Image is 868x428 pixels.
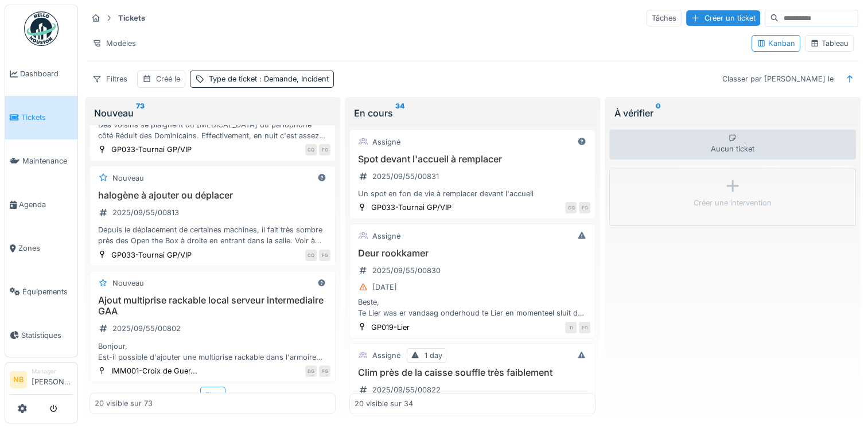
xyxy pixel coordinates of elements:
[156,73,180,84] div: Créé le
[717,71,839,87] div: Classer par [PERSON_NAME] le
[112,207,179,218] div: 2025/09/55/00813
[5,270,77,313] a: Équipements
[95,119,330,141] div: Des voisins se plaignent du [MEDICAL_DATA] du parlophone côté Réduit des Dominicains. Effectiveme...
[21,330,73,341] span: Statistiques
[200,387,225,403] div: Plus
[372,384,441,395] div: 2025/09/55/00822
[305,365,317,377] div: DG
[305,250,317,261] div: CQ
[372,137,400,147] div: Assigné
[354,106,591,120] div: En cours
[5,313,77,357] a: Statistiques
[5,96,77,139] a: Tickets
[112,278,144,289] div: Nouveau
[686,10,760,26] div: Créer un ticket
[395,106,404,120] sup: 34
[425,350,442,361] div: 1 day
[647,10,682,26] div: Tâches
[372,282,397,293] div: [DATE]
[5,183,77,227] a: Agenda
[372,350,400,361] div: Assigné
[319,144,330,155] div: FG
[87,35,141,52] div: Modèles
[579,202,590,213] div: FG
[5,227,77,270] a: Zones
[19,199,73,210] span: Agenda
[614,106,851,120] div: À vérifier
[355,297,590,318] div: Beste, Te Lier was er vandaag onderhoud te Lier en momenteel sluit de rookdeur niet meer van zelf.
[757,38,795,49] div: Kanban
[372,265,441,276] div: 2025/09/55/00830
[22,155,73,166] span: Maintenance
[372,171,439,182] div: 2025/09/55/00831
[372,231,400,242] div: Assigné
[579,322,590,333] div: FG
[209,73,329,84] div: Type de ticket
[694,197,772,208] div: Créer une intervention
[112,323,181,334] div: 2025/09/55/00802
[355,367,590,378] h3: Clim près de la caisse souffle très faiblement
[87,71,133,87] div: Filtres
[111,365,197,376] div: IMM001-Croix de Guer...
[114,13,150,24] strong: Tickets
[319,250,330,261] div: FG
[355,154,590,165] h3: Spot devant l'accueil à remplacer
[319,365,330,377] div: FG
[5,52,77,96] a: Dashboard
[10,371,27,388] li: NB
[22,286,73,297] span: Équipements
[655,106,660,120] sup: 0
[32,367,73,376] div: Manager
[32,367,73,392] li: [PERSON_NAME]
[355,398,413,409] div: 20 visible sur 34
[95,224,330,246] div: Depuis le déplacement de certaines machines, il fait très sombre près des Open the Box à droite e...
[95,341,330,363] div: Bonjour, Est-il possible d'ajouter une multiprise rackable dans l'armoire serveur du local interm...
[371,322,410,333] div: GP019-Lier
[21,112,73,123] span: Tickets
[111,144,192,155] div: GP033-Tournai GP/VIP
[18,243,73,254] span: Zones
[20,68,73,79] span: Dashboard
[810,38,848,49] div: Tableau
[565,202,577,213] div: CQ
[355,188,590,199] div: Un spot en fon de vie à remplacer devant l'accueil
[565,322,577,333] div: TI
[355,248,590,259] h3: Deur rookkamer
[94,106,331,120] div: Nouveau
[371,202,451,213] div: GP033-Tournai GP/VIP
[257,75,329,83] span: : Demande, Incident
[95,295,330,317] h3: Ajout multiprise rackable local serveur intermediaire GAA
[609,130,855,159] div: Aucun ticket
[10,367,73,395] a: NB Manager[PERSON_NAME]
[136,106,145,120] sup: 73
[111,250,192,260] div: GP033-Tournai GP/VIP
[95,398,153,409] div: 20 visible sur 73
[5,139,77,183] a: Maintenance
[305,144,317,155] div: CQ
[24,11,59,46] img: Badge_color-CXgf-gQk.svg
[95,190,330,201] h3: halogène à ajouter ou déplacer
[112,173,144,184] div: Nouveau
